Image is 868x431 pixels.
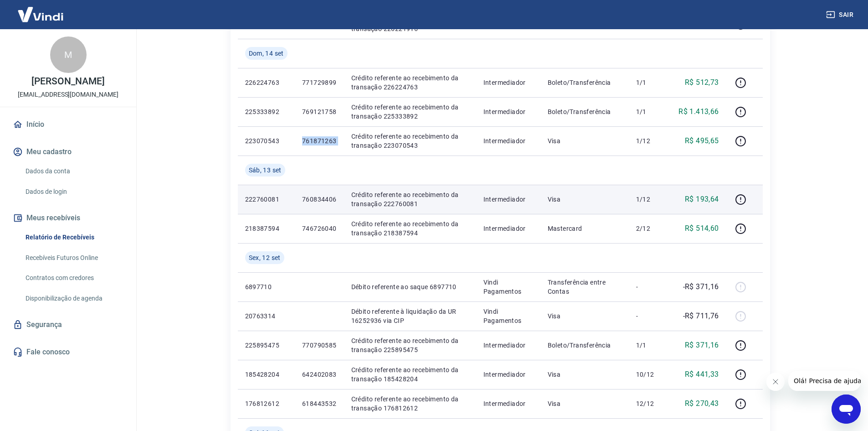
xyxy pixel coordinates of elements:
p: R$ 193,64 [685,194,719,205]
a: Fale conosco [11,342,125,362]
iframe: Fechar mensagem [766,373,785,391]
button: Meus recebíveis [11,208,125,228]
p: R$ 512,73 [685,77,719,88]
p: Crédito referente ao recebimento da transação 176812612 [351,395,469,413]
a: Segurança [11,315,125,335]
p: Visa [548,195,621,204]
button: Meu cadastro [11,142,125,162]
p: Crédito referente ao recebimento da transação 185428204 [351,365,469,384]
p: Mastercard [548,224,621,233]
p: 1/12 [636,195,663,204]
p: Boleto/Transferência [548,107,621,116]
p: Boleto/Transferência [548,78,621,87]
span: Sex, 12 set [249,253,281,262]
p: Débito referente ao saque 6897710 [351,282,469,291]
p: Intermediador [483,136,533,145]
p: 223070543 [245,136,288,145]
p: Crédito referente ao recebimento da transação 222760081 [351,190,469,208]
p: Crédito referente ao recebimento da transação 223070543 [351,132,469,150]
p: Intermediador [483,370,533,379]
p: 1/1 [636,107,663,116]
a: Início [11,114,125,135]
p: Visa [548,370,621,379]
p: Intermediador [483,107,533,116]
button: Sair [824,6,857,23]
p: - [636,282,663,291]
p: Crédito referente ao recebimento da transação 225333892 [351,103,469,121]
p: R$ 495,65 [685,135,719,146]
p: 760834406 [302,195,337,204]
iframe: Botão para abrir a janela de mensagens [832,395,861,424]
p: Intermediador [483,399,533,408]
p: Visa [548,136,621,145]
p: Intermediador [483,341,533,350]
iframe: Mensagem da empresa [788,371,861,391]
p: Crédito referente ao recebimento da transação 218387594 [351,219,469,238]
div: M [50,36,87,73]
p: 12/12 [636,399,663,408]
img: Vindi [11,0,70,28]
a: Disponibilização de agenda [22,289,125,308]
p: Boleto/Transferência [548,341,621,350]
p: 222760081 [245,195,288,204]
p: -R$ 711,76 [683,311,719,322]
p: [PERSON_NAME] [31,77,104,86]
p: 761871263 [302,136,337,145]
p: - [636,312,663,321]
p: R$ 514,60 [685,223,719,234]
a: Contratos com credores [22,269,125,287]
p: Vindi Pagamentos [483,307,533,325]
p: 2/12 [636,224,663,233]
a: Dados de login [22,182,125,201]
p: 10/12 [636,370,663,379]
p: 225333892 [245,107,288,116]
span: Olá! Precisa de ajuda? [5,6,77,14]
p: 771729899 [302,78,337,87]
p: R$ 371,16 [685,340,719,351]
p: -R$ 371,16 [683,281,719,292]
p: 769121758 [302,107,337,116]
p: 642402083 [302,370,337,379]
a: Recebíveis Futuros Online [22,249,125,267]
p: R$ 1.413,66 [678,106,719,117]
p: 1/12 [636,136,663,145]
p: 218387594 [245,224,288,233]
p: 746726040 [302,224,337,233]
p: 185428204 [245,370,288,379]
p: Crédito referente ao recebimento da transação 226224763 [351,73,469,92]
p: Crédito referente ao recebimento da transação 225895475 [351,336,469,354]
p: Intermediador [483,195,533,204]
p: 176812612 [245,399,288,408]
p: 6897710 [245,282,288,291]
p: 225895475 [245,341,288,350]
p: Intermediador [483,224,533,233]
p: 618443532 [302,399,337,408]
p: R$ 270,43 [685,398,719,409]
a: Dados da conta [22,162,125,181]
p: 1/1 [636,341,663,350]
p: Débito referente à liquidação da UR 16252936 via CIP [351,307,469,325]
p: Intermediador [483,78,533,87]
p: R$ 441,33 [685,369,719,380]
span: Sáb, 13 set [249,166,282,175]
span: Dom, 14 set [249,49,284,58]
p: Visa [548,399,621,408]
p: Visa [548,312,621,321]
p: 20763314 [245,312,288,321]
p: Transferência entre Contas [548,278,621,296]
p: 770790585 [302,341,337,350]
p: Vindi Pagamentos [483,278,533,296]
p: [EMAIL_ADDRESS][DOMAIN_NAME] [18,90,118,99]
a: Relatório de Recebíveis [22,228,125,247]
p: 226224763 [245,78,288,87]
p: 1/1 [636,78,663,87]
